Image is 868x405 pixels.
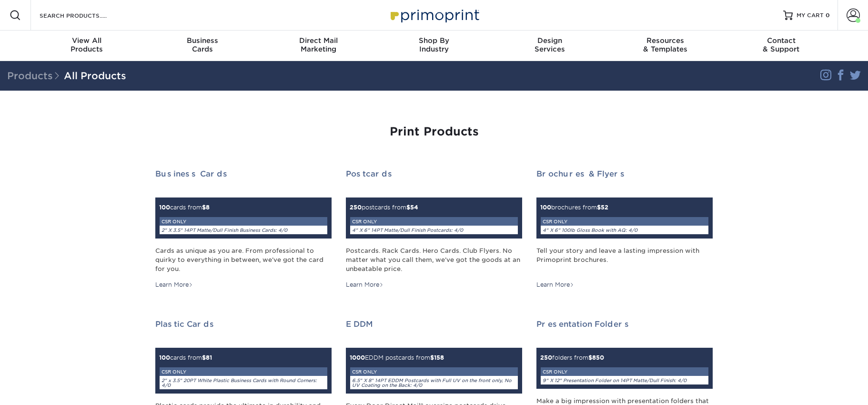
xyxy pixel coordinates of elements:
[159,354,170,361] span: 100
[536,280,574,289] div: Learn More
[376,36,492,53] div: Industry
[543,228,637,233] i: 4" X 6" 100lb Gloss Book with AQ: 4/0
[536,320,713,329] h2: Presentation Folders
[29,36,145,53] div: Products
[346,169,522,178] h2: Postcards
[350,354,365,361] span: 1000
[346,192,346,192] img: Postcards
[826,12,830,19] span: 0
[346,342,346,343] img: EDDM
[540,354,709,385] span: 850
[346,320,522,329] h2: EDDM
[155,246,332,274] div: Cards as unique as you are. From professional to quirky to everything in between, we've got the c...
[346,280,384,289] div: Learn More
[352,369,377,374] small: CSR ONLY
[352,219,377,224] small: CSR ONLY
[145,36,261,53] div: Cards
[161,369,186,374] small: CSR ONLY
[797,11,824,20] span: MY CART
[536,169,713,289] a: Brochures & Flyers 100brochures from$52CSR ONLY4" X 6" 100lb Gloss Book with AQ: 4/0 Tell your st...
[161,378,317,388] i: 2" x 3.5" 20PT White Plastic Business Cards with Round Corners: 4/0
[261,36,376,45] span: Direct Mail
[155,320,332,329] h2: Plastic Cards
[350,204,362,211] span: 250
[39,10,131,21] input: SEARCH PRODUCTS.....
[350,204,518,235] small: postcards from
[540,354,709,385] small: folders from
[723,36,839,53] div: & Support
[492,36,607,53] div: Services
[350,204,518,235] span: 54
[346,169,522,289] a: Postcards 250postcards from$54CSR ONLY4" X 6" 14PT Matte/Dull Finish Postcards: 4/0 Postcards. Ra...
[607,31,723,61] a: Resources& Templates
[492,36,607,45] span: Design
[588,354,592,361] span: $
[540,204,709,235] span: 52
[543,369,567,374] small: CSR ONLY
[536,246,713,274] div: Tell your story and leave a lasting impression with Primoprint brochures.
[536,169,713,178] h2: Brochures & Flyers
[261,36,376,53] div: Marketing
[29,36,145,45] span: View All
[597,204,601,211] span: $
[159,204,170,211] span: 100
[155,192,156,192] img: Business Cards
[155,169,332,178] h2: Business Cards
[350,354,518,390] small: EDDM postcards from
[492,31,607,61] a: DesignServices
[352,378,512,388] i: 6.5" X 8" 14PT EDDM Postcards with Full UV on the front only, No UV Coating on the Back: 4/0
[64,70,126,82] a: All Products
[346,246,522,274] div: Postcards. Rack Cards. Hero Cards. Club Flyers. No matter what you call them, we've got the goods...
[540,204,709,235] small: brochures from
[202,354,206,361] span: $
[155,169,332,289] a: Business Cards 100cards from$8CSR ONLY2" X 3.5" 14PT Matte/Dull Finish Business Cards: 4/0 Cards ...
[430,354,434,361] span: $
[543,378,686,383] i: 9" X 12" Presentation Folder on 14PT Matte/Dull Finish: 4/0
[161,228,287,233] i: 2" X 3.5" 14PT Matte/Dull Finish Business Cards: 4/0
[607,36,723,45] span: Resources
[161,219,186,224] small: CSR ONLY
[350,354,518,390] span: 158
[159,204,328,235] span: 8
[376,36,492,45] span: Shop By
[159,354,328,390] small: cards from
[406,204,410,211] span: $
[540,204,551,211] span: 100
[202,204,206,211] span: $
[261,31,376,61] a: Direct MailMarketing
[159,354,328,390] span: 81
[29,31,145,61] a: View AllProducts
[145,31,261,61] a: BusinessCards
[723,31,839,61] a: Contact& Support
[607,36,723,53] div: & Templates
[159,204,328,235] small: cards from
[723,36,839,45] span: Contact
[386,5,482,25] img: Primoprint
[543,219,567,224] small: CSR ONLY
[155,342,156,343] img: Plastic Cards
[352,228,463,233] i: 4" X 6" 14PT Matte/Dull Finish Postcards: 4/0
[155,280,193,289] div: Learn More
[155,125,713,139] h1: Print Products
[376,31,492,61] a: Shop ByIndustry
[145,36,261,45] span: Business
[7,70,64,82] span: Products
[540,354,552,361] span: 250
